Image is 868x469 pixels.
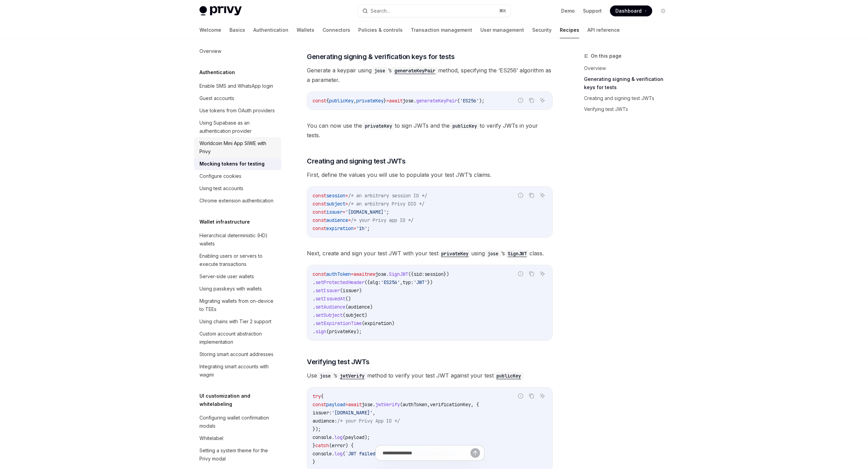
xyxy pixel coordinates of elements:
[479,98,484,104] span: );
[315,287,340,294] span: setIssuer
[329,328,356,335] span: privateKey
[194,137,281,158] a: Worldcoin Mini App SIWE with Privy
[345,401,348,408] span: =
[386,209,389,215] span: ;
[375,401,400,408] span: jwtVerify
[348,304,370,310] span: audience
[345,304,348,310] span: (
[427,279,433,285] span: })
[194,117,281,137] a: Using Supabase as an authentication provider
[403,279,414,285] span: typ:
[315,320,362,326] span: setExpirationTime
[329,98,354,104] span: publicKey
[307,66,553,85] span: Generate a keypair using ’s method, specifying the ‘ES256’ algorithm as a parameter.
[199,218,250,226] h5: Wallet infrastructure
[485,250,501,257] code: jose
[584,74,674,93] a: Generating signing & verification keys for tests
[587,22,620,38] a: API reference
[505,250,529,257] a: SignJWT
[356,225,367,231] span: '1h'
[199,414,277,430] div: Configuring wallet confirmation modals
[345,201,348,207] span: =
[392,67,438,74] code: generateKeyPair
[516,392,525,400] button: Report incorrect code
[494,372,524,380] code: publicKey
[313,225,326,231] span: const
[315,279,364,285] span: setProtectedHeader
[315,304,345,310] span: setAudience
[583,8,602,14] a: Support
[392,67,438,74] a: generateKeyPair
[253,22,288,38] a: Authentication
[427,401,430,408] span: ,
[199,363,277,379] div: Integrating smart accounts with wagmi
[450,122,480,130] code: publicKey
[199,172,241,180] div: Configure cookies
[194,270,281,283] a: Server-side user wallets
[532,22,552,38] a: Security
[591,52,622,60] span: On this page
[561,8,575,14] a: Demo
[313,328,315,335] span: .
[313,393,321,399] span: try
[337,372,367,379] a: jwtVerify
[194,80,281,92] a: Enable SMS and WhatsApp login
[340,287,343,294] span: (
[199,434,223,442] div: Whitelabel
[194,360,281,381] a: Integrating smart accounts with wagmi
[460,98,479,104] span: 'ES256'
[199,68,235,76] h5: Authentication
[199,22,221,38] a: Welcome
[470,448,480,458] button: Send message
[313,320,315,326] span: .
[199,446,277,463] div: Setting a system theme for the Privy modal
[313,271,326,277] span: const
[400,279,403,285] span: ,
[345,442,354,449] span: ) {
[194,170,281,182] a: Configure cookies
[343,209,345,215] span: =
[414,271,424,277] span: sid:
[356,328,362,335] span: );
[307,248,553,258] span: Next, create and sign your test JWT with your test using ’s class.
[317,372,333,380] code: jose
[348,201,424,207] span: /* an arbitrary Privy DID */
[313,312,315,318] span: .
[457,98,460,104] span: (
[499,8,506,14] span: ⌘ K
[362,320,364,326] span: (
[343,434,345,440] span: (
[315,312,343,318] span: setSubject
[408,271,414,277] span: ({
[194,104,281,117] a: Use tokens from OAuth providers
[438,250,471,257] code: privateKey
[326,328,329,335] span: (
[194,295,281,315] a: Migrating wallets from on-device to TEEs
[332,442,345,449] span: error
[199,94,234,102] div: Guest accounts
[194,158,281,170] a: Mocking tokens for testing
[199,184,243,193] div: Using test accounts
[372,67,388,74] code: jose
[326,217,348,223] span: audience
[375,271,386,277] span: jose
[348,217,351,223] span: =
[538,96,547,105] button: Ask AI
[444,271,449,277] span: })
[326,209,343,215] span: issuer
[307,170,553,180] span: First, define the values you will use to populate your test JWT’s claims.
[194,45,281,57] a: Overview
[307,357,370,367] span: Verifying test JWTs
[313,201,326,207] span: const
[329,442,332,449] span: (
[194,250,281,270] a: Enabling users or servers to execute transactions
[343,312,345,318] span: (
[194,412,281,432] a: Configuring wallet confirmation modals
[313,287,315,294] span: .
[371,7,390,15] div: Search...
[538,269,547,278] button: Ask AI
[416,98,457,104] span: generateKeyPair
[199,297,277,313] div: Migrating wallets from on-device to TEEs
[194,229,281,250] a: Hierarchical deterministic (HD) wallets
[516,191,525,200] button: Report incorrect code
